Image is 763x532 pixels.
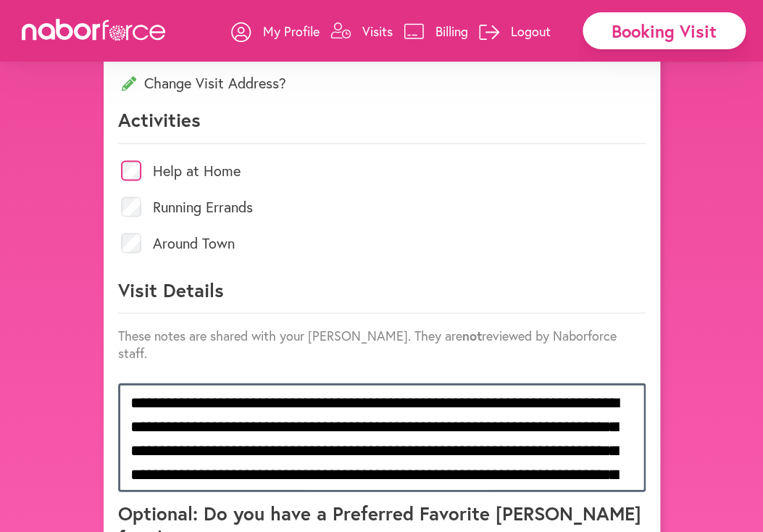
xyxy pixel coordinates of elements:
[583,12,746,49] div: Booking Visit
[404,9,468,53] a: Billing
[153,236,235,250] label: Around Town
[435,22,468,40] p: Billing
[362,22,393,40] p: Visits
[330,9,393,53] a: Visits
[263,22,320,40] p: My Profile
[479,9,551,53] a: Logout
[511,22,551,40] p: Logout
[231,9,320,53] a: My Profile
[118,326,646,361] p: These notes are shared with your [PERSON_NAME]. They are reviewed by Naborforce staff.
[153,163,241,178] label: Help at Home
[118,277,646,313] p: Visit Details
[153,199,253,214] label: Running Errands
[118,73,646,93] p: Change Visit Address?
[118,107,646,144] p: Activities
[462,326,482,344] strong: not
